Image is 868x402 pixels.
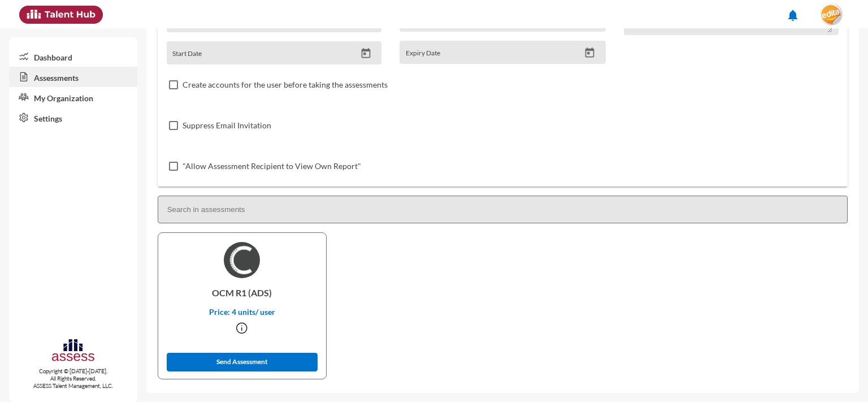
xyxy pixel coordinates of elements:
p: Copyright © [DATE]-[DATE]. All Rights Reserved. ASSESS Talent Management, LLC. [9,368,137,390]
mat-icon: notifications [786,8,800,22]
span: "Allow Assessment Recipient to View Own Report" [183,159,361,173]
a: Assessments [9,67,137,87]
input: Search in assessments [158,196,848,223]
span: Suppress Email Invitation [183,119,271,132]
a: Settings [9,107,137,128]
img: assesscompany-logo.png [51,338,96,365]
p: OCM R1 (ADS) [167,278,317,307]
p: Price: 4 units/ user [167,307,317,317]
a: My Organization [9,87,137,107]
button: Send Assessment [167,353,318,371]
a: Dashboard [9,46,137,67]
button: Open calendar [356,47,376,59]
span: Create accounts for the user before taking the assessments [183,78,388,92]
button: Open calendar [580,47,600,59]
